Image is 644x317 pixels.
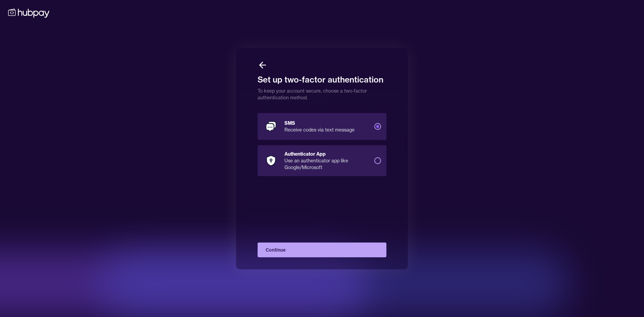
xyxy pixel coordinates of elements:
div: SMS [284,120,369,126]
p: To keep your account secure, choose a two-factor authentication method. [258,85,386,101]
div: Authenticator App [284,151,369,157]
button: SMSReceive codes via text message [374,123,381,130]
h1: Set up two-factor authentication [258,70,386,85]
div: Receive codes via text message [284,126,369,133]
button: Continue [258,243,386,257]
button: Authenticator AppUse an authenticator app like Google/Microsoft [374,157,381,164]
div: Use an authenticator app like Google/Microsoft [284,157,369,171]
